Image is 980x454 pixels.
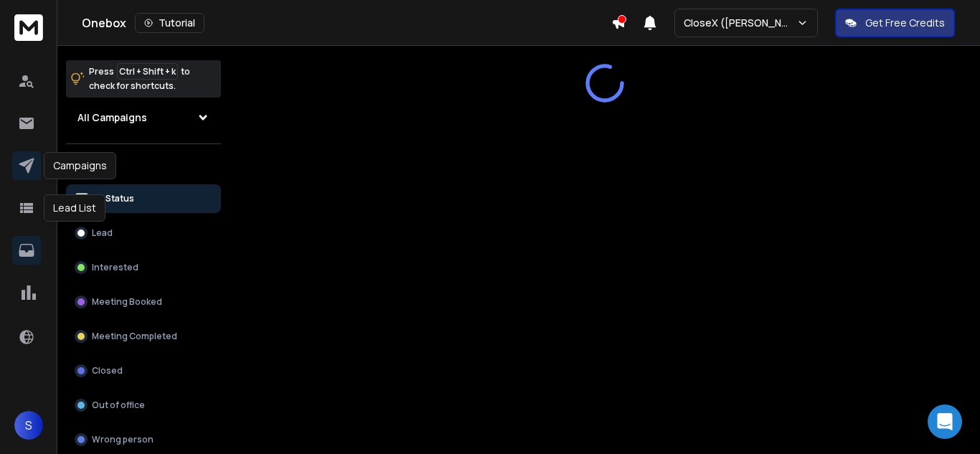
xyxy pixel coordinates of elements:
p: Press to check for shortcuts. [89,65,190,93]
p: Interested [92,262,138,273]
p: Meeting Booked [92,296,162,308]
button: S [14,411,43,440]
button: Meeting Completed [66,322,221,351]
h3: Filters [66,156,221,176]
h1: All Campaigns [77,110,147,125]
span: Ctrl + Shift + k [117,63,178,80]
div: Open Intercom Messenger [928,405,962,439]
button: Lead [66,219,221,247]
p: Out of office [92,399,145,411]
button: Interested [66,253,221,282]
p: Closed [92,365,123,377]
button: Closed [66,356,221,385]
button: All Status [66,184,221,213]
button: Meeting Booked [66,288,221,316]
p: CloseX ([PERSON_NAME]) [684,16,796,30]
p: Get Free Credits [865,16,945,30]
button: Out of office [66,391,221,420]
p: Wrong person [92,434,154,445]
button: Get Free Credits [835,9,955,37]
p: Lead [92,227,113,239]
button: Tutorial [135,13,204,33]
div: Campaigns [44,152,116,179]
button: All Campaigns [66,103,221,132]
p: Meeting Completed [92,331,177,342]
div: Onebox [82,13,611,33]
p: All Status [93,193,134,204]
button: Wrong person [66,425,221,454]
div: Lead List [44,194,105,222]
